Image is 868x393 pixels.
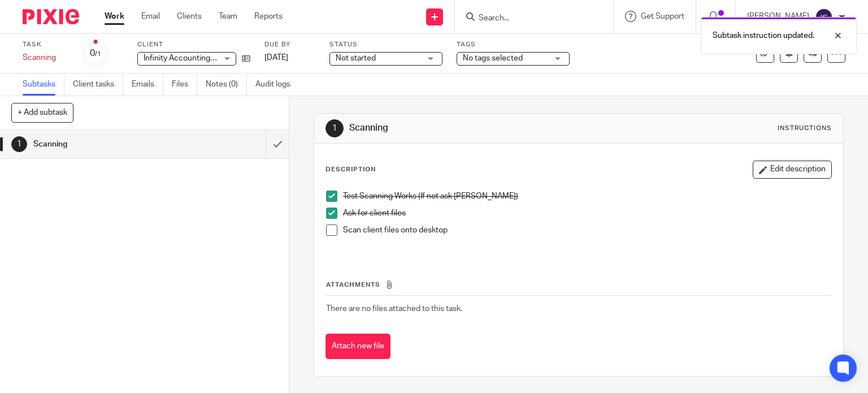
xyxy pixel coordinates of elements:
a: Email [141,11,160,22]
p: Scan client files onto desktop [343,224,832,236]
span: No tags selected [463,54,523,62]
p: Test Scanning Works (If not ask [PERSON_NAME]) [343,191,832,202]
button: + Add subtask [11,103,73,122]
h1: Scanning [33,136,181,153]
label: Client [137,40,250,49]
span: Not started [336,54,376,62]
label: Status [329,40,442,49]
span: Attachments [326,282,380,288]
img: svg%3E [815,8,833,26]
a: Files [172,74,197,96]
span: [DATE] [264,54,288,62]
button: Attach new file [325,334,390,359]
a: Notes (0) [206,74,247,96]
a: Team [219,11,237,22]
small: /1 [95,51,101,57]
div: Instructions [778,124,832,133]
label: Task [23,40,68,49]
div: 1 [11,136,27,152]
div: 1 [325,119,344,137]
div: Scanning [23,52,68,63]
a: Clients [177,11,202,22]
span: There are no files attached to this task. [326,305,462,313]
a: Work [105,11,124,22]
a: Audit logs [255,74,299,96]
label: Due by [264,40,315,49]
span: Infinity Accounting Ltd [144,54,224,62]
div: 0 [90,47,101,60]
a: Client tasks [73,74,123,96]
button: Edit description [753,161,832,179]
a: Reports [254,11,283,22]
p: Subtask instruction updated. [713,30,814,41]
a: Subtasks [23,74,64,96]
p: Ask for client files [343,208,832,219]
a: Emails [132,74,163,96]
p: Description [325,165,376,174]
img: Pixie [23,9,79,24]
h1: Scanning [349,122,602,134]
